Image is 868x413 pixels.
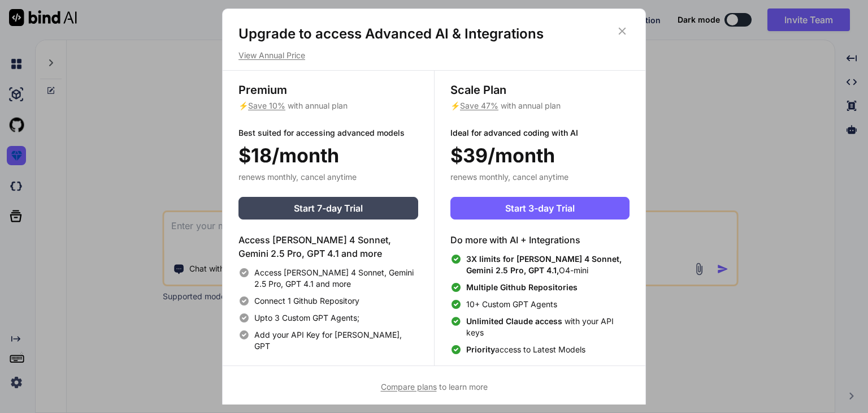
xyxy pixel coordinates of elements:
p: Ideal for advanced coding with AI [450,127,630,139]
span: Save 10% [248,101,285,110]
span: Compare plans [381,382,437,392]
span: 3X limits for [PERSON_NAME] 4 Sonnet, Gemini 2.5 Pro, GPT 4.1, [466,254,622,275]
span: $39/month [450,141,555,170]
button: Start 7-day Trial [238,197,418,220]
span: Multiple Github Repositories [466,282,578,292]
span: Unlimited Claude access [466,316,565,326]
span: O4-mini [466,253,630,276]
span: Start 3-day Trial [505,201,575,215]
p: ⚡ with annual plan [450,100,630,111]
span: access to Latest Models [466,344,585,355]
span: Save 47% [460,101,498,110]
span: renews monthly, cancel anytime [238,172,357,182]
h1: Upgrade to access Advanced AI & Integrations [238,25,630,43]
p: View Annual Price [238,50,630,61]
h3: Scale Plan [450,82,630,98]
span: $18/month [238,141,339,170]
p: Best suited for accessing advanced models [238,127,418,139]
span: with your API keys [466,316,630,338]
span: Access [PERSON_NAME] 4 Sonnet, Gemini 2.5 Pro, GPT 4.1 and more [254,267,418,290]
h3: Premium [238,82,418,98]
button: Start 3-day Trial [450,197,630,220]
span: Connect 1 Github Repository [254,295,359,307]
span: Priority [466,345,495,354]
span: Upto 3 Custom GPT Agents; [254,312,359,324]
span: renews monthly, cancel anytime [450,172,568,182]
span: 10+ Custom GPT Agents [466,299,557,310]
span: Add your API Key for [PERSON_NAME], GPT [254,329,418,352]
span: to learn more [381,382,488,392]
h4: Do more with AI + Integrations [450,233,630,247]
p: ⚡ with annual plan [238,100,418,111]
h4: Access [PERSON_NAME] 4 Sonnet, Gemini 2.5 Pro, GPT 4.1 and more [238,233,418,260]
span: Start 7-day Trial [294,201,363,215]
